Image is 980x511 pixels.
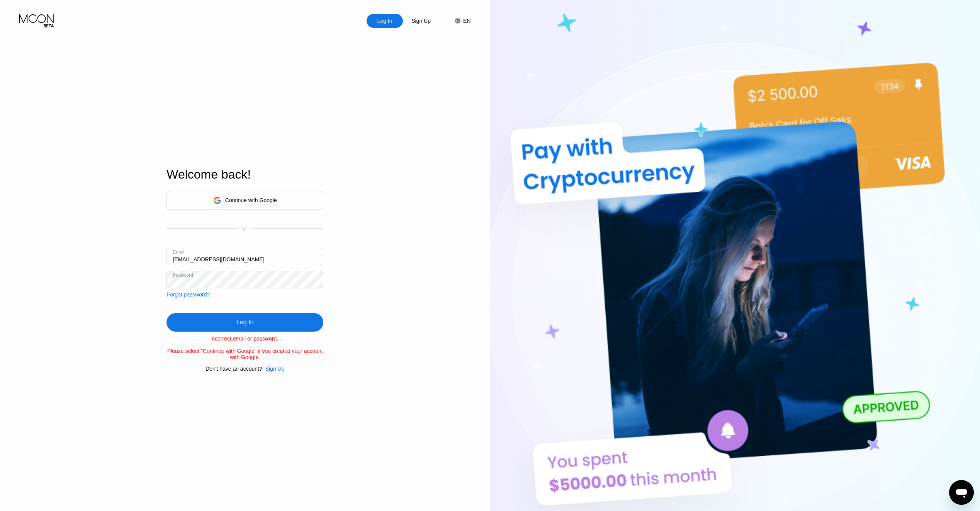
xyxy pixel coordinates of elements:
[411,17,431,25] div: Sign Up
[166,336,323,360] div: Incorrect email or password. Please select "Continue with Google" if you created your account wit...
[166,291,210,298] div: Forgot password?
[265,366,285,372] div: Sign Up
[262,366,285,372] div: Sign Up
[173,273,193,278] div: Password
[236,319,253,326] div: Log In
[225,197,277,203] div: Continue with Google
[243,226,247,232] div: or
[403,14,439,28] div: Sign Up
[367,14,403,28] div: Log In
[166,191,323,210] div: Continue with Google
[173,249,184,255] div: Email
[377,17,393,25] div: Log In
[166,167,323,182] div: Welcome back!
[949,480,974,505] iframe: Кнопка запуска окна обмена сообщениями
[206,366,262,372] div: Don't have an account?
[166,313,323,332] div: Log In
[447,14,470,28] div: EN
[463,18,470,24] div: EN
